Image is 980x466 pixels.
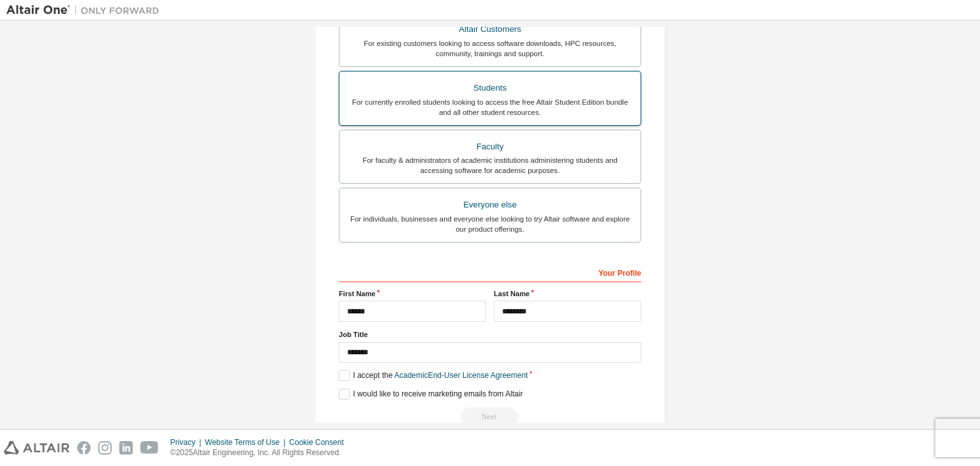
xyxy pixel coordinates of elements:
[339,389,523,400] label: I would like to receive marketing emails from Altair
[170,437,205,447] div: Privacy
[140,441,159,455] img: youtube.svg
[339,289,486,299] label: First Name
[98,441,112,455] img: instagram.svg
[347,138,633,156] div: Faculty
[6,4,166,17] img: Altair One
[347,97,633,117] div: For currently enrolled students looking to access the free Altair Student Edition bundle and all ...
[347,38,633,59] div: For existing customers looking to access software downloads, HPC resources, community, trainings ...
[339,262,641,282] div: Your Profile
[347,196,633,214] div: Everyone else
[339,407,641,426] div: Read and acccept EULA to continue
[119,441,133,455] img: linkedin.svg
[289,437,351,447] div: Cookie Consent
[205,437,289,447] div: Website Terms of Use
[347,214,633,234] div: For individuals, businesses and everyone else looking to try Altair software and explore our prod...
[4,441,70,455] img: altair_logo.svg
[394,371,528,380] a: Academic End-User License Agreement
[339,370,528,381] label: I accept the
[347,155,633,176] div: For faculty & administrators of academic institutions administering students and accessing softwa...
[77,441,91,455] img: facebook.svg
[347,79,633,97] div: Students
[339,329,641,340] label: Job Title
[494,289,641,299] label: Last Name
[347,20,633,38] div: Altair Customers
[170,447,352,458] p: © 2025 Altair Engineering, Inc. All Rights Reserved.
